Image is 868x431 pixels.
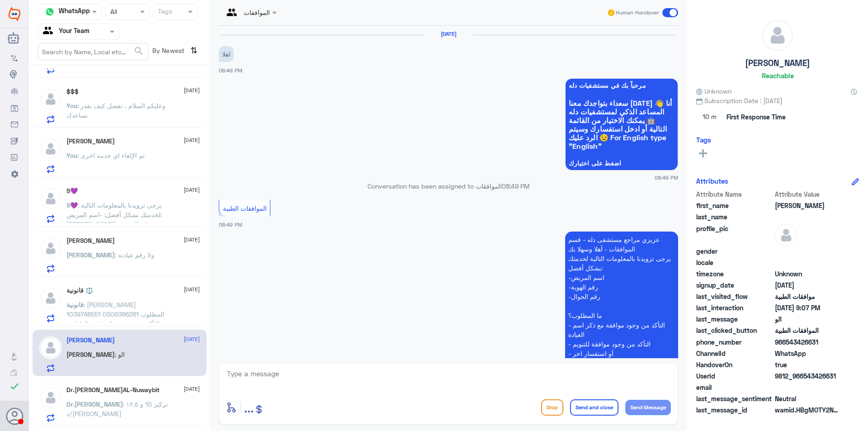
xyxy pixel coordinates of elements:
img: defaultAdmin.png [39,287,62,309]
img: defaultAdmin.png [39,237,62,260]
img: defaultAdmin.png [39,137,62,160]
span: profile_pic [696,224,773,245]
span: ... [244,399,254,415]
span: : وعليكم السلام ، تفضل كيف نقدر نساعدك [66,102,165,119]
span: last_interaction [696,303,773,313]
span: [DATE] [184,385,200,393]
h5: S💜 [66,187,78,195]
span: 10 m [696,109,723,125]
span: Unknown [696,86,731,96]
img: defaultAdmin.png [39,187,62,210]
span: You [66,152,77,159]
span: 2 [775,349,840,358]
span: null [775,246,840,256]
span: سعداء بتواجدك معنا [DATE] 👋 أنا المساعد الذكي لمستشفيات دله 🤖 يمكنك الاختيار من القائمة التالية أ... [569,99,675,150]
button: Send and close [570,399,618,416]
span: gender [696,246,773,256]
span: Abdullah [775,201,840,210]
h5: Dr.Thamer H.AL-Nuwaybit [66,386,160,394]
button: Drop [541,399,563,416]
span: [DATE] [184,136,200,144]
span: Subscription Date : [DATE] [696,96,859,105]
span: [DATE] [184,86,200,95]
span: By Newest [149,43,187,61]
span: 08:49 PM [502,182,529,190]
button: search [133,44,144,59]
h5: Abdulrahman Alowaid [66,137,115,145]
h5: سليمان بن عبدالله [66,237,115,245]
span: قانونية [66,301,84,308]
span: : يرجى تزويدنا بالمعلومات التالية لخدمتك بشكل أفضل: -اسم المريض: [PERSON_NAME] -رقم الهوية : ١١٠٤... [66,201,165,275]
span: null [775,383,840,392]
img: whatsapp.png [43,5,57,19]
h5: قانونية ⚖️ [66,287,93,294]
div: Tags [156,6,172,18]
span: [DATE] [184,186,200,194]
span: last_clicked_button [696,326,773,335]
span: last_message [696,314,773,324]
h5: Abdullah [66,336,115,344]
h6: Reachable [762,71,794,80]
h5: $$$ [66,88,79,95]
span: You [66,102,77,109]
h6: Attributes [696,177,728,185]
span: last_visited_flow [696,292,773,301]
span: 2025-09-03T17:49:36.081Z [775,280,840,290]
button: Send Message [625,400,671,415]
span: timezone [696,269,773,279]
i: ⇅ [190,43,198,58]
span: موافقات الطبية [775,292,840,301]
span: : الو [115,350,125,358]
span: search [133,46,144,57]
span: Human Handover [616,9,659,17]
span: [DATE] [184,236,200,244]
span: الو [775,314,840,324]
button: ... [244,397,254,417]
span: last_message_sentiment [696,394,773,403]
span: last_name [696,212,773,222]
h6: Tags [696,136,711,144]
img: defaultAdmin.png [39,88,62,110]
span: 08:49 PM [655,174,678,181]
span: Attribute Name [696,189,773,199]
span: wamid.HBgMOTY2NTQzNDI2NjMxFQIAEhgUM0EyQTlGRDZBMjM5MTVBMEZFOTEA [775,405,840,415]
span: null [775,258,840,267]
span: الموافقات الطبية [223,204,267,212]
h5: [PERSON_NAME] [745,58,810,68]
p: 3/9/2025, 8:49 PM [219,46,234,62]
span: : ولا رقم عيادته [115,251,154,259]
img: defaultAdmin.png [39,336,62,359]
span: locale [696,258,773,267]
span: first_name [696,201,773,210]
span: 08:49 PM [219,222,242,227]
span: Unknown [775,269,840,279]
span: email [696,383,773,392]
img: defaultAdmin.png [762,20,793,51]
span: signup_date [696,280,773,290]
span: last_message_id [696,405,773,415]
p: Conversation has been assigned to الموافقات [219,181,678,191]
span: phone_number [696,337,773,347]
span: [PERSON_NAME] [66,251,115,259]
button: Avatar [6,407,23,425]
span: 9812_966543426631 [775,371,840,381]
span: true [775,360,840,369]
p: 3/9/2025, 8:49 PM [565,232,678,409]
img: yourTeam.svg [43,25,57,38]
span: First Response Time [726,112,786,122]
span: UserId [696,371,773,381]
span: مرحباً بك في مستشفيات دله [569,82,675,89]
span: [DATE] [184,285,200,294]
span: اضغط على اختيارك [569,160,675,167]
i: check [9,381,20,392]
input: Search by Name, Local etc… [38,43,148,60]
span: ChannelId [696,349,773,358]
img: Widebot Logo [9,7,20,21]
span: S💜 [66,201,78,209]
span: [PERSON_NAME] [66,350,115,358]
span: : تم الإلغاء اي خدمه اخرى [77,152,145,159]
h6: [DATE] [424,31,473,37]
img: defaultAdmin.png [775,224,797,246]
span: 966543426631 [775,337,840,347]
span: 08:49 PM [219,67,242,73]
